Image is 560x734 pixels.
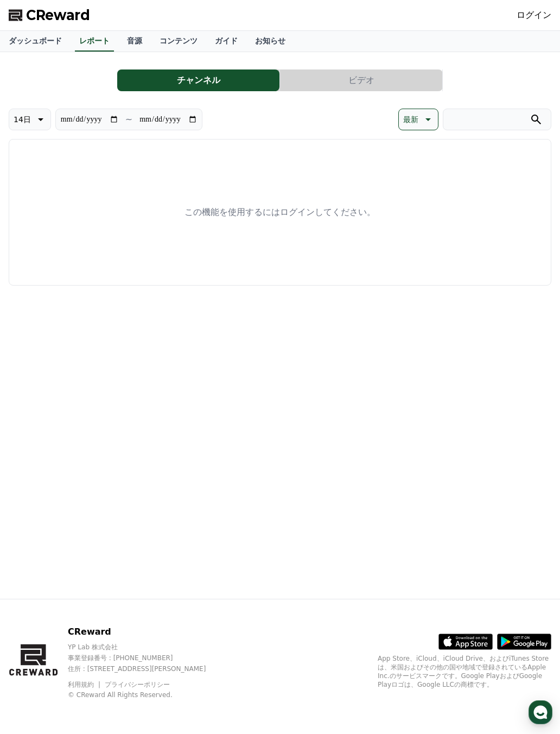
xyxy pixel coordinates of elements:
[151,31,206,52] a: コンテンツ
[246,31,294,52] a: お知らせ
[184,206,376,219] p: この機能を使用するにはログインしてください。
[68,681,102,688] a: 利用規約
[14,112,31,127] p: 14日
[75,31,114,52] a: レポート
[68,625,225,638] p: CReward
[105,681,170,688] a: プライバシーポリシー
[398,109,438,130] button: 最新
[206,31,246,52] a: ガイド
[68,665,225,673] p: 住所 : [STREET_ADDRESS][PERSON_NAME]
[378,654,551,689] p: App Store、iCloud、iCloud Drive、およびiTunes Storeは、米国およびその他の国や地域で登録されているApple Inc.のサービスマークです。Google P...
[117,69,280,91] a: チャンネル
[280,69,443,91] a: ビデオ
[118,31,151,52] a: 音源
[372,704,557,731] a: Settings
[68,691,225,699] p: © CReward All Rights Reserved.
[125,113,132,126] p: ~
[68,654,225,662] p: 事業登録番号 : [PHONE_NUMBER]
[517,9,551,22] a: ログイン
[403,112,418,127] p: 最新
[188,704,372,731] a: Messages
[9,109,51,130] button: 14日
[85,720,105,729] span: Home
[450,720,479,729] span: Settings
[263,720,297,730] span: Messages
[26,7,90,24] span: CReward
[9,7,90,24] a: CReward
[68,643,225,651] p: YP Lab 株式会社
[280,69,442,91] button: ビデオ
[117,69,279,91] button: チャンネル
[3,704,188,731] a: Home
